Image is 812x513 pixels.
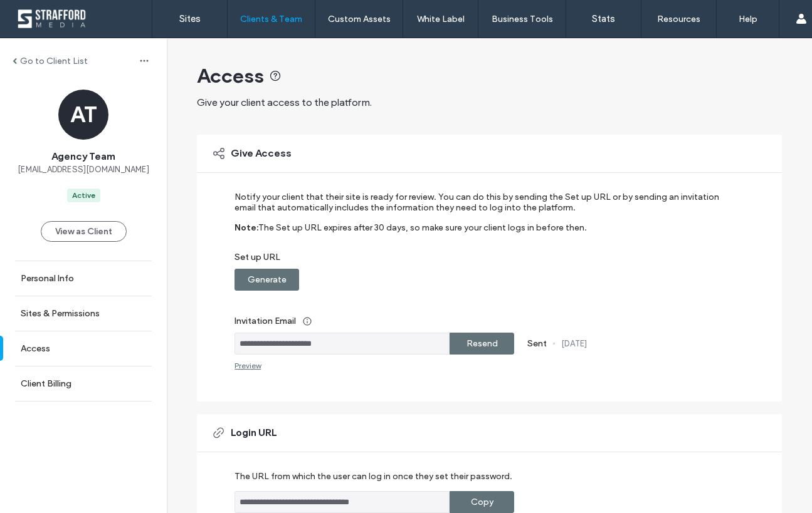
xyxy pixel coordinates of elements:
[18,163,149,176] span: [EMAIL_ADDRESS][DOMAIN_NAME]
[235,222,258,252] label: Note:
[328,14,391,24] label: Custom Assets
[197,96,372,108] span: Give your client access to the platform.
[739,14,757,24] label: Help
[561,339,587,348] label: [DATE]
[248,268,287,291] label: Generate
[72,190,95,201] div: Active
[179,13,201,24] label: Sites
[41,221,127,242] button: View as Client
[21,343,50,354] label: Access
[20,56,88,66] label: Go to Client List
[231,426,277,440] span: Login URL
[235,192,727,222] label: Notify your client that their site is ready for review. You can do this by sending the Set up URL...
[592,13,615,24] label: Stats
[231,147,292,160] span: Give Access
[51,150,115,163] span: Agency Team
[417,14,465,24] label: White Label
[467,332,498,355] label: Resend
[240,14,302,24] label: Clients & Team
[235,361,261,370] div: Preview
[235,309,727,333] label: Invitation Email
[235,252,727,269] label: Set up URL
[258,222,587,252] label: The Set up URL expires after 30 days, so make sure your client logs in before then.
[21,378,71,389] label: Client Billing
[527,338,547,349] label: Sent
[235,471,512,491] label: The URL from which the user can log in once they set their password.
[21,308,100,319] label: Sites & Permissions
[21,273,74,284] label: Personal Info
[197,63,264,88] span: Access
[492,14,553,24] label: Business Tools
[657,14,700,24] label: Resources
[58,90,108,140] div: AT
